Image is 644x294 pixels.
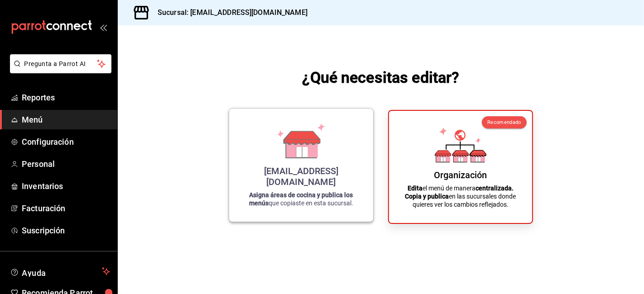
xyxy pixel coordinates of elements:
a: Pregunta a Parrot AI [6,66,111,75]
strong: Copia y publica [405,193,449,200]
h1: ¿Qué necesitas editar? [303,66,460,88]
span: Recomendado [487,119,521,125]
div: Organización [434,170,487,180]
span: Personal [22,158,110,170]
button: open_drawer_menu [100,24,107,31]
span: Inventarios [22,180,110,192]
p: que copiaste en esta sucursal. [240,191,362,207]
span: Ayuda [22,266,98,277]
strong: centralizada. [476,185,514,192]
button: Pregunta a Parrot AI [10,54,111,73]
strong: Asigna áreas de cocina y publica los menús [249,191,353,207]
div: [EMAIL_ADDRESS][DOMAIN_NAME] [240,166,362,187]
p: el menú de manera en las sucursales donde quieres ver los cambios reflejados. [400,184,521,209]
span: Configuración [22,136,110,148]
span: Suscripción [22,224,110,237]
span: Pregunta a Parrot AI [24,59,97,69]
span: Reportes [22,91,110,104]
span: Menú [22,114,110,126]
span: Facturación [22,202,110,214]
h3: Sucursal: [EMAIL_ADDRESS][DOMAIN_NAME] [150,7,308,18]
strong: Edita [408,185,423,192]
